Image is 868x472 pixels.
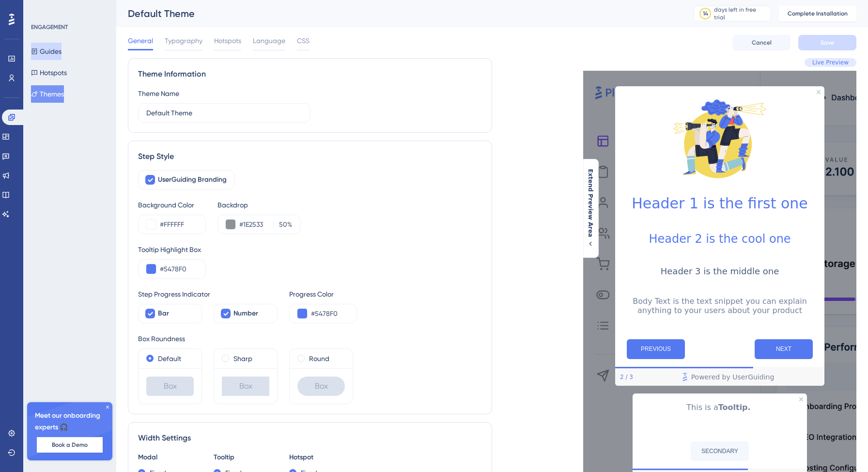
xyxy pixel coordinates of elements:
button: Hotspots [31,64,67,81]
div: 14 [703,10,708,17]
label: Round [309,353,329,364]
p: This is a [640,401,799,414]
span: Save [821,39,834,47]
span: Number [233,308,258,319]
span: Hotspots [214,35,241,47]
label: % [273,219,292,230]
button: Guides [31,43,62,60]
button: Extend Preview Area [583,169,598,248]
button: Book a Demo [37,437,103,453]
div: days left in free trial [714,6,768,21]
div: ENGAGEMENT [31,23,68,31]
div: Box [222,377,269,396]
div: Width Settings [138,432,482,444]
button: Previous [627,339,685,359]
div: Box [146,377,194,396]
span: Meet our onboarding experts 🎧 [35,410,105,433]
div: Progress Color [289,288,357,300]
div: Footer [615,368,824,386]
div: Close Preview [817,90,821,94]
span: Typography [165,35,202,47]
span: Language [253,35,285,47]
div: Default Theme [128,7,669,20]
b: Tooltip. [718,403,751,412]
input: % [277,219,287,230]
div: Theme Name [138,88,179,99]
span: CSS [297,35,310,47]
span: Complete Installation [788,10,848,17]
label: Default [158,353,181,364]
p: Body Text is the text snippet you can explain anything to your users about your product [623,297,817,315]
span: Bar [158,308,169,319]
input: Theme Name [146,108,302,118]
div: Backdrop [217,199,300,211]
div: Hotspot [289,452,353,463]
div: Box Roundness [138,333,482,345]
span: Live Preview [812,59,849,66]
div: Box [297,377,345,396]
span: Extend Preview Area [587,169,594,237]
div: Close Preview [799,397,803,401]
span: Powered by UserGuiding [691,371,775,383]
h3: Header 3 is the middle one [623,266,817,276]
button: Themes [31,85,64,103]
img: Modal Media [671,90,768,187]
label: Sharp [233,353,252,364]
span: UserGuiding Branding [158,174,227,186]
button: Next [755,339,813,359]
div: Step Progress Indicator [138,288,278,300]
div: Tooltip Highlight Box [138,244,482,255]
div: Theme Information [138,68,482,80]
button: Complete Installation [779,6,856,21]
div: Tooltip [214,452,278,463]
span: Book a Demo [52,441,88,449]
h2: Header 2 is the cool one [623,232,817,246]
button: SECONDARY [691,441,749,461]
button: Cancel [732,35,790,50]
span: Cancel [752,39,772,47]
span: General [128,35,153,47]
button: Save [798,35,856,50]
div: Modal [138,452,202,463]
div: Step 2 of 3 [620,373,633,381]
div: Step Style [138,151,482,162]
div: Background Color [138,199,206,211]
h1: Header 1 is the first one [623,195,817,212]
